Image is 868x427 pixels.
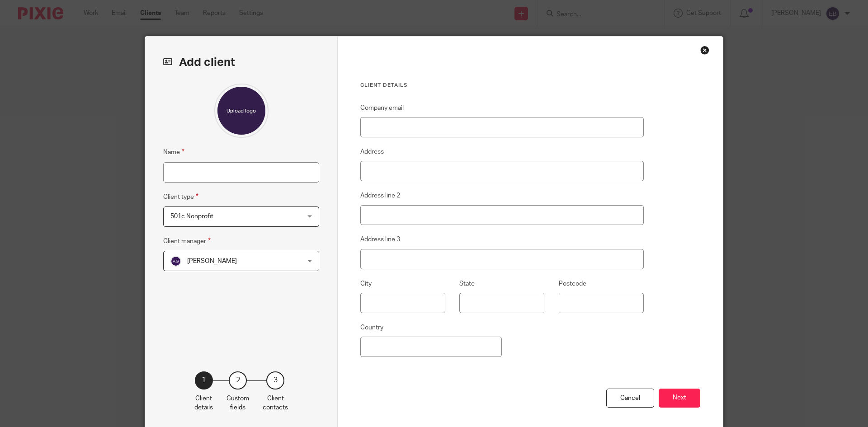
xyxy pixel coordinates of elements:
label: Country [360,323,383,332]
label: Address line 2 [360,191,400,200]
div: 3 [266,371,284,389]
label: Company email [360,103,404,113]
div: 1 [195,371,213,389]
div: Close this dialog window [700,46,709,55]
label: Address [360,147,384,156]
p: Client contacts [263,394,288,413]
img: svg%3E [170,256,181,267]
label: Client type [163,192,198,202]
div: Cancel [606,389,654,408]
h3: Client details [360,82,644,89]
label: Client manager [163,236,211,246]
label: State [459,279,475,288]
h2: Add client [163,55,319,70]
div: 2 [229,371,247,389]
label: Name [163,147,184,157]
span: 501c Nonprofit [170,213,213,220]
button: Next [659,389,700,408]
label: Postcode [559,279,586,288]
label: Address line 3 [360,235,400,244]
p: Client details [194,394,213,413]
p: Custom fields [226,394,249,413]
label: City [360,279,372,288]
span: [PERSON_NAME] [187,258,237,264]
